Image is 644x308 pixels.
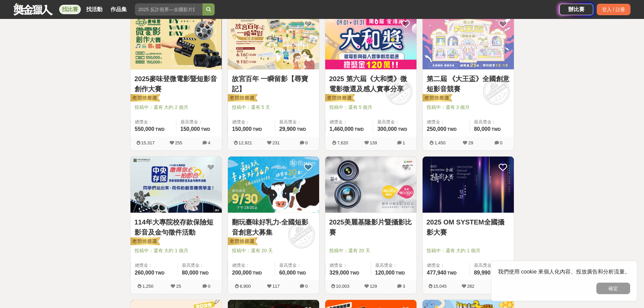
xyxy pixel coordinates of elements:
span: 0 [305,140,308,145]
span: 投稿中：還有 大約 1 個月 [135,247,218,254]
span: 29 [468,140,473,145]
span: 80,000 [474,126,491,132]
span: 0 [305,284,308,289]
img: Cover Image [130,13,222,69]
a: Cover Image [228,13,319,70]
span: 總獎金： [232,119,271,125]
span: TWD [201,127,210,132]
span: 80,000 [182,270,198,276]
span: TWD [297,271,306,276]
span: 0 [208,284,210,289]
button: 確定 [596,283,630,294]
img: 老闆娘嚴選 [421,94,452,103]
span: TWD [396,271,405,276]
span: 最高獎金： [474,119,510,125]
span: 12,921 [239,140,252,145]
span: 最高獎金： [375,262,412,269]
span: 7,620 [337,140,348,145]
a: 2025美麗基隆影片暨攝影比賽 [329,217,412,237]
a: 2025 OM SYSTEM全國攝影大賽 [427,217,510,237]
a: 故宮百年 一瞬留影【尋寶記】 [232,74,315,94]
a: 找活動 [84,5,105,14]
span: 最高獎金： [279,262,315,269]
span: TWD [253,127,262,132]
span: 329,000 [330,270,349,276]
span: 120,000 [375,270,395,276]
span: TWD [350,271,359,276]
span: 0 [500,140,502,145]
span: 60,000 [279,270,296,276]
span: TWD [297,127,306,132]
span: 200,000 [232,270,252,276]
img: Cover Image [423,13,514,69]
span: 總獎金： [427,119,466,125]
a: Cover Image [130,157,222,213]
span: 1 [403,140,405,145]
span: TWD [253,271,262,276]
img: Cover Image [228,157,319,213]
span: 投稿中：還有 5 天 [232,104,315,111]
span: 1,460,000 [330,126,354,132]
span: 550,000 [135,126,154,132]
span: 477,940 [427,270,447,276]
span: TWD [155,271,164,276]
span: 總獎金： [232,262,271,269]
span: 6,900 [240,284,251,289]
span: 投稿中：還有 20 天 [232,247,315,254]
span: 89,990 [474,270,491,276]
a: Cover Image [325,157,416,213]
span: TWD [447,271,456,276]
img: Cover Image [130,157,222,213]
div: 登入 / 註冊 [597,4,630,15]
a: 2025麥味登微電影暨短影音創作大賽 [135,74,218,94]
a: 114年大專院校存款保險短影音及金句徵件活動 [135,217,218,237]
img: 老闆娘嚴選 [129,94,160,103]
span: 最高獎金： [181,119,218,125]
a: 2025 第六屆《大和獎》微電影徵選及感人實事分享 [329,74,412,94]
a: 辦比賽 [559,4,593,15]
img: 老闆娘嚴選 [324,94,355,103]
a: 作品集 [108,5,129,14]
span: TWD [155,127,164,132]
span: 投稿中：還有 大約 2 個月 [135,104,218,111]
span: 15,045 [433,284,447,289]
span: 總獎金： [427,262,466,269]
span: 最高獎金： [377,119,412,125]
img: Cover Image [325,13,416,69]
img: Cover Image [423,157,514,213]
span: 139 [370,140,377,145]
span: 29,900 [279,126,296,132]
a: 找比賽 [59,5,81,14]
span: 282 [467,284,475,289]
span: 231 [272,140,280,145]
span: 總獎金： [135,119,172,125]
span: 投稿中：還有 20 天 [329,247,412,254]
span: 300,000 [377,126,397,132]
span: 150,000 [181,126,200,132]
img: Cover Image [325,157,416,213]
span: 總獎金： [135,262,173,269]
span: 150,000 [232,126,252,132]
span: 4 [208,140,210,145]
span: 3 [403,284,405,289]
span: 我們使用 cookie 來個人化內容、投放廣告和分析流量。 [498,269,630,275]
a: 第二屆 《大王盃》全國創意短影音競賽 [427,74,510,94]
span: TWD [355,127,364,132]
span: 1,450 [434,140,446,145]
span: TWD [398,127,407,132]
img: 老闆娘嚴選 [226,237,258,246]
span: TWD [492,127,501,132]
img: 老闆娘嚴選 [129,237,160,246]
span: 最高獎金： [279,119,315,125]
span: 最高獎金： [182,262,218,269]
span: 投稿中：還有 5 個月 [329,104,412,111]
a: Cover Image [423,157,514,213]
span: TWD [447,127,456,132]
span: 260,000 [135,270,154,276]
span: 最高獎金： [474,262,510,269]
span: 總獎金： [330,262,367,269]
span: 129 [370,284,377,289]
